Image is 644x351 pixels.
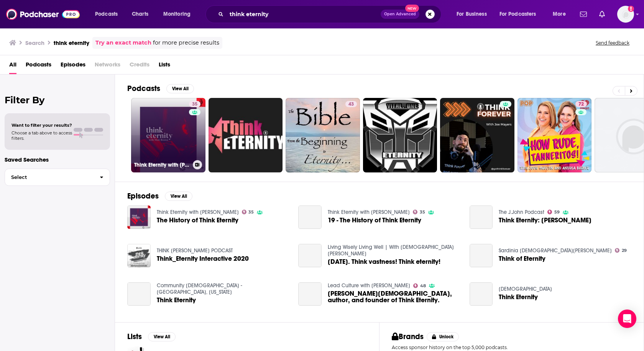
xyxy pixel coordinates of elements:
span: 72 [578,101,584,108]
a: 19 - The History of Think Eternity [298,205,322,229]
h2: Filter By [5,94,110,106]
button: Show profile menu [617,6,634,23]
a: 59 [547,210,560,214]
input: Search podcasts, credits, & more... [227,8,381,20]
span: Charts [132,9,148,20]
a: Dec 16. Think vastness! Think eternity! [298,244,322,267]
a: Community Christian Church - Sterling Heights, Michigan [157,282,242,295]
span: Credits [130,58,149,74]
span: Open Advanced [384,12,416,16]
a: Think of Eternity [470,244,493,267]
img: Podchaser - Follow, Share and Rate Podcasts [6,7,80,22]
a: Fern Creek Christian Church [499,286,552,292]
div: Open Intercom Messenger [618,310,636,328]
h2: Brands [392,332,424,341]
a: Matt Brown - Evangelist, author, and founder of Think Eternity. [298,282,322,306]
a: Lists [159,58,170,74]
p: Access sponsor history on the top 5,000 podcasts. [392,344,631,350]
a: All [9,58,16,74]
h3: Search [25,39,44,46]
span: More [553,9,566,20]
span: Choose a tab above to access filters. [11,130,72,141]
button: View All [148,332,176,341]
span: Networks [95,58,120,74]
span: Monitoring [163,9,191,20]
a: 29 [615,248,627,253]
a: 35 [189,101,200,107]
span: Think Eternity [157,297,196,303]
span: for more precise results [153,38,219,47]
span: 35 [420,210,425,214]
span: 35 [248,210,254,214]
span: [PERSON_NAME][DEMOGRAPHIC_DATA], author, and founder of Think Eternity. [328,290,460,303]
a: Think of Eternity [499,255,545,262]
a: Show notifications dropdown [596,8,608,21]
a: THINK ETERNITY PODCAST [157,247,233,254]
img: Think_Eternity Interactive 2020 [127,244,151,267]
span: 48 [420,284,426,288]
a: Episodes [61,58,85,74]
img: User Profile [617,6,634,23]
a: 48 [413,283,426,288]
h2: Lists [127,332,142,341]
span: Logged in as heidi.egloff [617,6,634,23]
button: open menu [158,8,200,20]
a: The J.John Podcast [499,209,544,215]
span: 59 [554,210,560,214]
button: open menu [495,8,547,20]
a: Dec 16. Think vastness! Think eternity! [328,258,440,265]
a: Matt Brown - Evangelist, author, and founder of Think Eternity. [328,290,460,303]
button: View All [166,84,194,93]
button: open menu [547,8,575,20]
a: Think Eternity [127,282,151,306]
a: Think Eternity: Matt Brown [470,205,493,229]
a: ListsView All [127,332,176,341]
a: Lead Culture with Jenni Catron [328,282,410,289]
span: 43 [348,101,354,108]
a: EpisodesView All [127,191,192,201]
a: 35 [242,210,254,214]
a: Think Eternity [470,282,493,306]
a: Try an exact match [95,38,151,47]
span: Think Eternity: [PERSON_NAME] [499,217,591,224]
a: 72 [575,101,587,107]
span: 29 [622,249,627,252]
h3: Think Eternity with [PERSON_NAME] [134,162,190,168]
span: 35 [192,101,197,108]
a: Podcasts [26,58,51,74]
a: Living Wisely Living Well | With Asha Nayaswami [328,244,454,257]
span: New [405,5,419,12]
span: Select [5,175,94,180]
span: Want to filter your results? [11,123,72,128]
a: Think Eternity: Matt Brown [499,217,591,224]
button: open menu [451,8,496,20]
span: [DATE]. Think vastness! Think eternity! [328,258,440,265]
a: Charts [127,8,153,20]
a: 35 [413,210,425,214]
a: Think Eternity with Matt Brown [157,209,239,215]
button: Select [5,169,110,186]
svg: Add a profile image [628,6,634,12]
h3: think eternity [54,39,89,46]
h2: Podcasts [127,84,160,93]
div: Search podcasts, credits, & more... [213,5,449,23]
span: For Podcasters [499,9,536,20]
button: open menu [90,8,128,20]
a: 43 [286,98,360,172]
a: Think Eternity [499,294,538,300]
a: Show notifications dropdown [577,8,590,21]
button: View All [165,192,192,201]
a: PodcastsView All [127,84,194,93]
a: Think_Eternity Interactive 2020 [157,255,249,262]
img: The History of Think Eternity [127,205,151,229]
a: 43 [345,101,357,107]
span: Podcasts [95,9,118,20]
